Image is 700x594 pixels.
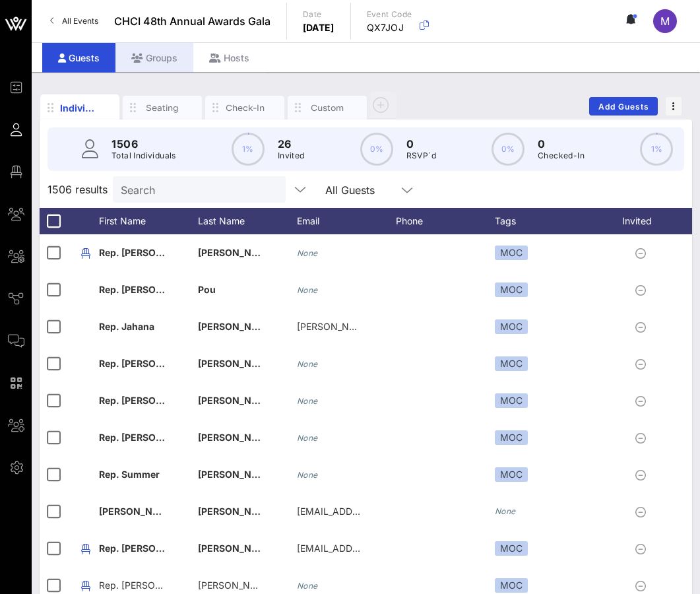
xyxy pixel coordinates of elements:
div: Custom [307,102,347,114]
p: Checked-In [538,149,585,162]
span: Rep. Jahana [99,321,154,332]
p: Total Individuals [111,149,176,162]
span: [EMAIL_ADDRESS][DOMAIN_NAME] [297,506,456,517]
span: Rep. [PERSON_NAME] [99,284,199,295]
span: Pou [198,284,216,295]
p: Date [303,8,334,21]
span: All Events [62,16,98,26]
div: Phone [396,208,495,234]
div: MOC [495,282,528,297]
div: Guests [42,43,115,73]
i: None [297,470,318,480]
div: MOC [495,578,528,593]
span: [PERSON_NAME] [198,358,276,369]
span: Rep. [PERSON_NAME] [99,579,197,591]
div: M [653,9,677,33]
span: Rep. Summer [99,469,160,480]
span: [PERSON_NAME] [198,469,276,480]
div: MOC [495,467,528,482]
div: Seating [143,102,182,114]
p: 26 [278,136,305,152]
div: All Guests [317,176,423,203]
div: All Guests [325,184,375,196]
i: None [297,433,318,443]
p: 0 [538,136,585,152]
span: [PERSON_NAME] [198,506,276,517]
span: M [660,15,670,28]
span: [PERSON_NAME] [198,432,276,443]
div: Hosts [193,43,265,73]
span: [PERSON_NAME] [198,247,276,258]
i: None [297,359,318,369]
div: First Name [99,208,198,234]
span: [PERSON_NAME] [198,543,276,554]
span: [PERSON_NAME] Guest [198,579,302,591]
p: Invited [278,149,305,162]
span: Rep. [PERSON_NAME] [99,247,199,258]
div: MOC [495,393,528,408]
span: Rep. [PERSON_NAME] [99,432,199,443]
div: Tags [495,208,607,234]
span: Rep. [PERSON_NAME] [99,395,199,406]
span: Rep. [PERSON_NAME] [99,358,199,369]
a: All Events [42,11,106,32]
i: None [297,248,318,258]
div: Last Name [198,208,297,234]
span: [PERSON_NAME] [99,506,177,517]
i: None [297,285,318,295]
span: [PERSON_NAME] [198,321,276,332]
div: Individuals [60,101,100,115]
p: QX7JOJ [367,21,412,34]
div: MOC [495,246,528,260]
span: CHCI 48th Annual Awards Gala [114,13,270,29]
div: Check-In [225,102,265,114]
button: Add Guests [589,97,658,115]
p: Event Code [367,8,412,21]
div: MOC [495,356,528,371]
p: RSVP`d [406,149,436,162]
span: [EMAIL_ADDRESS][DOMAIN_NAME] [297,543,456,554]
span: Rep. [PERSON_NAME] [99,543,199,554]
i: None [495,506,516,516]
div: MOC [495,319,528,334]
i: None [297,581,318,591]
span: [PERSON_NAME] [PERSON_NAME] [198,395,356,406]
div: MOC [495,430,528,445]
i: None [297,396,318,406]
div: Invited [607,208,680,234]
p: 0 [406,136,436,152]
p: 1506 [111,136,176,152]
div: Email [297,208,396,234]
span: Add Guests [598,102,650,112]
div: Groups [115,43,193,73]
span: 1506 results [48,181,108,197]
span: [PERSON_NAME][EMAIL_ADDRESS][DOMAIN_NAME] [297,321,532,332]
p: [DATE] [303,21,334,34]
div: MOC [495,541,528,556]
